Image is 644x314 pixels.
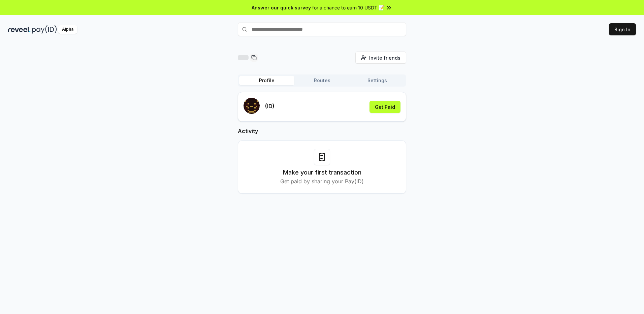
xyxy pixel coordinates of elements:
[294,76,350,85] button: Routes
[8,25,31,34] img: reveel_dark
[239,76,294,85] button: Profile
[265,102,275,110] p: (ID)
[252,4,311,11] span: Answer our quick survey
[280,177,364,185] p: Get paid by sharing your Pay(ID)
[283,168,361,177] h3: Make your first transaction
[58,25,77,34] div: Alpha
[238,127,406,135] h2: Activity
[609,23,636,35] button: Sign In
[312,4,384,11] span: for a chance to earn 10 USDT 📝
[350,76,405,85] button: Settings
[369,54,400,61] span: Invite friends
[355,52,406,64] button: Invite friends
[369,101,400,113] button: Get Paid
[32,25,57,34] img: pay_id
